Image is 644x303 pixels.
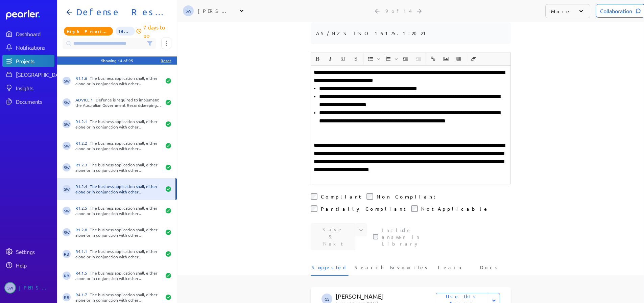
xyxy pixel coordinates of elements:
[337,53,349,65] button: Underline
[2,279,54,296] a: SW[PERSON_NAME]
[116,27,135,36] span: 16% of Questions Completed
[364,53,381,65] span: Insert Unordered List
[161,58,171,63] div: Reset
[373,234,378,239] input: This checkbox controls whether your answer will be included in the Answer Library for future use
[75,162,90,167] span: R1.2.3
[438,264,462,275] span: Learn
[75,119,161,130] div: The business application shall, either alone or in conjunction with other applications enable the...
[321,205,406,212] label: Partially Compliant
[350,53,362,65] button: Strike through
[325,53,336,65] button: Italic
[198,7,232,14] div: [PERSON_NAME]
[4,282,16,294] span: Steve Whittington
[412,53,425,65] span: Decrease Indent
[75,75,90,81] span: R1.1.6
[311,53,324,65] span: Bold
[16,57,54,64] div: Projects
[75,97,96,102] span: ADVICE 1
[400,53,411,65] button: Increase Indent
[75,270,161,281] div: The business application shall, either alone or in conjunction with other applications, support u...
[16,248,54,255] div: Settings
[427,53,439,65] span: Insert link
[440,53,452,65] button: Insert Image
[2,95,54,108] a: Documents
[421,205,489,212] label: Not Applicable
[63,185,71,193] span: Steve Whittington
[19,282,52,294] div: [PERSON_NAME]
[382,227,439,247] label: This checkbox controls whether your answer will be included in the Answer Library for future use
[453,53,464,65] button: Insert table
[63,98,71,107] span: Steve Whittington
[75,97,161,108] div: Defence is required to implement the Australian Government Recordskeeping Metadata Standard. Defe...
[312,264,348,275] span: Suggested
[63,272,71,280] span: Ryan Baird
[2,246,54,258] a: Settings
[75,249,90,254] span: R4.1.1
[63,120,71,128] span: Steve Whittington
[16,98,54,105] div: Documents
[64,27,113,36] span: Priority
[63,77,71,85] span: Steve Whittington
[75,270,90,276] span: R4.1.5
[2,68,54,80] a: [GEOGRAPHIC_DATA]
[365,53,376,65] button: Insert Unordered List
[75,292,161,303] div: The business application shall, either alone or in conjunction with other applications allow for ...
[2,82,54,94] a: Insights
[355,264,384,275] span: Search
[16,44,54,51] div: Notifications
[377,193,435,200] label: Non Compliant
[336,292,436,300] p: [PERSON_NAME]
[75,119,90,124] span: R1.2.1
[382,53,394,65] button: Insert Ordered List
[467,53,479,65] span: Clear Formatting
[75,292,90,297] span: R4.1.7
[75,184,90,189] span: R1.2.4
[16,71,66,78] div: [GEOGRAPHIC_DATA]
[468,53,479,65] button: Clear Formatting
[390,264,430,275] span: Favourites
[453,53,465,65] span: Insert table
[385,8,412,14] div: 9 of 14
[75,227,161,238] div: The business application shall, either alone or in conjunction with other applications, be able t...
[312,53,323,65] button: Bold
[63,142,71,150] span: Steve Whittington
[75,227,90,232] span: R1.2.8
[16,85,54,91] div: Insights
[73,7,166,18] h1: Defense Response 202509
[2,41,54,53] a: Notifications
[6,10,54,20] a: Dashboard
[101,58,133,63] div: Showing 14 of 95
[2,28,54,40] a: Dashboard
[480,264,500,275] span: Docs
[183,5,194,16] span: Steve Whittington
[16,262,54,269] div: Help
[63,228,71,236] span: Steve Whittington
[321,193,361,200] label: Compliant
[75,205,161,216] div: The business application shall, either alone or in conjunction with other applications be able to...
[75,140,161,151] div: The business application shall, either alone or in conjunction with other applications enable the...
[63,250,71,258] span: Ryan Baird
[2,55,54,67] a: Projects
[63,207,71,215] span: Steve Whittington
[75,140,90,146] span: R1.2.2
[551,8,571,15] p: More
[316,28,429,39] pre: AS/NZS ISO 16175.1:2021
[143,23,171,39] p: 7 days to go
[16,30,54,37] div: Dashboard
[63,163,71,171] span: Steve Whittington
[382,53,399,65] span: Insert Ordered List
[2,259,54,271] a: Help
[75,205,90,211] span: R1.2.5
[337,53,349,65] span: Underline
[75,184,161,194] div: The business application shall, either alone or in conjunction with other applications support th...
[75,162,161,173] div: The business application shall, either alone or in conjunction with other applications be able to...
[63,293,71,301] span: Ryan Baird
[75,75,161,86] div: The business application shall, either alone or in conjunction with other applications, allow int...
[427,53,439,65] button: Insert link
[75,249,161,259] div: The business application shall, either alone or in conjunction with other applications, provide a...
